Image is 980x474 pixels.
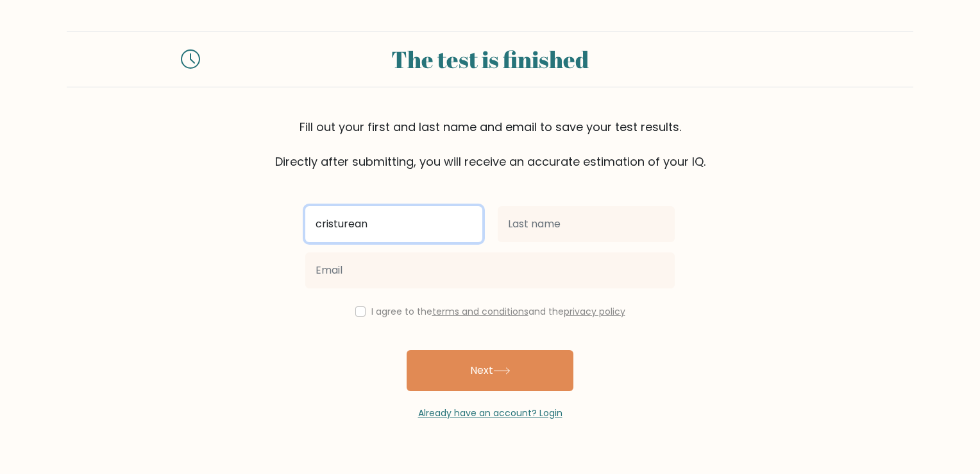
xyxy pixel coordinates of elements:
[498,206,675,242] input: Last name
[432,305,528,318] a: terms and conditions
[305,252,675,288] input: Email
[67,118,913,170] div: Fill out your first and last name and email to save your test results. Directly after submitting,...
[564,305,625,318] a: privacy policy
[305,206,482,242] input: First name
[418,407,562,419] a: Already have an account? Login
[407,350,573,391] button: Next
[215,42,765,76] div: The test is finished
[371,305,625,318] label: I agree to the and the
